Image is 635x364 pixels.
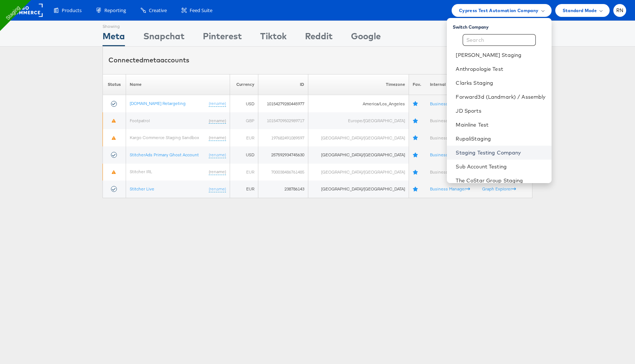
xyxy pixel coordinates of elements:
[453,21,551,30] div: Switch Company
[260,30,287,46] div: Tiktok
[258,146,308,164] td: 257592934745630
[308,95,409,112] td: America/Los_Angeles
[258,112,308,130] td: 10154709502989717
[103,74,126,95] th: Status
[258,164,308,181] td: 700038486761485
[258,181,308,198] td: 238786143
[230,95,258,112] td: USD
[103,21,125,30] div: Showing
[308,181,409,198] td: [GEOGRAPHIC_DATA]/[GEOGRAPHIC_DATA]
[209,186,226,192] a: (rename)
[482,186,516,192] a: Graph Explorer
[209,101,226,107] a: (rename)
[258,95,308,112] td: 10154279280445977
[130,152,199,157] a: StitcherAds Primary Ghost Account
[430,118,470,123] a: Business Manager
[456,107,545,114] a: JD Sports
[258,74,308,95] th: ID
[463,34,536,46] input: Search
[351,30,381,46] div: Google
[108,55,189,65] div: Connected accounts
[456,163,545,170] a: Sub Account Testing
[563,7,597,14] span: Standard Mode
[104,7,126,14] span: Reporting
[430,152,470,157] a: Business Manager
[230,181,258,198] td: EUR
[130,135,199,140] a: Kargo Commerce Staging Sandbox
[456,79,545,87] a: Clarks Staging
[209,152,226,158] a: (rename)
[203,30,242,46] div: Pinterest
[230,164,258,181] td: EUR
[103,30,125,46] div: Meta
[209,135,226,141] a: (rename)
[456,135,545,142] a: RupaliStaging
[430,186,470,192] a: Business Manager
[459,7,539,14] span: Cypress Test Automation Company
[230,146,258,164] td: USD
[456,93,545,101] a: Forward3d (Landmark) / Assembly
[308,129,409,146] td: [GEOGRAPHIC_DATA]/[GEOGRAPHIC_DATA]
[456,65,545,73] a: Anthropologie Test
[209,118,226,124] a: (rename)
[430,135,470,141] a: Business Manager
[456,121,545,128] a: Mainline Test
[130,101,186,106] a: [DOMAIN_NAME] Retargeting
[130,169,152,174] a: Stitcher IRL
[190,7,212,14] span: Feed Suite
[126,74,230,95] th: Name
[149,7,167,14] span: Creative
[143,30,184,46] div: Snapchat
[308,74,409,95] th: Timezone
[230,129,258,146] td: EUR
[308,146,409,164] td: [GEOGRAPHIC_DATA]/[GEOGRAPHIC_DATA]
[230,74,258,95] th: Currency
[308,164,409,181] td: [GEOGRAPHIC_DATA]/[GEOGRAPHIC_DATA]
[209,169,226,175] a: (rename)
[130,186,154,192] a: Stitcher Live
[258,129,308,146] td: 197682491089597
[456,149,545,156] a: Staging Testing Company
[616,8,624,13] span: RN
[130,118,150,123] a: Footpatrol
[143,56,160,64] span: meta
[430,169,470,175] a: Business Manager
[305,30,333,46] div: Reddit
[430,101,470,106] a: Business Manager
[456,51,545,59] a: [PERSON_NAME] Staging
[230,112,258,130] td: GBP
[456,177,545,184] a: The CoStar Group Staging
[308,112,409,130] td: Europe/[GEOGRAPHIC_DATA]
[62,7,82,14] span: Products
